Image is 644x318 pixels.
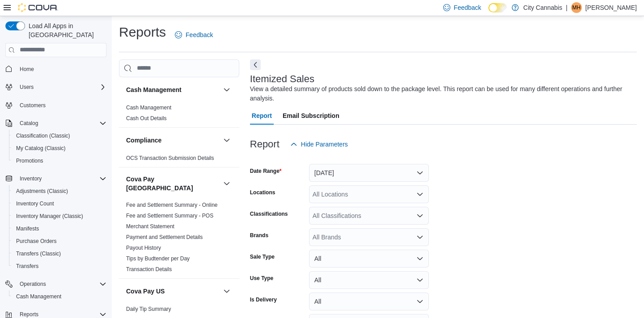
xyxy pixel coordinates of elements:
a: Fee and Settlement Summary - POS [126,213,213,219]
button: All [309,293,429,310]
label: Date Range [250,167,282,175]
span: Inventory Count [16,200,54,207]
button: Inventory Count [9,197,110,210]
a: Cash Management [13,291,65,302]
a: Adjustments (Classic) [13,186,72,197]
label: Locations [250,189,275,196]
button: Classification (Classic) [9,130,110,142]
button: Manifests [9,222,110,235]
button: Cova Pay US [221,286,232,297]
label: Is Delivery [250,296,277,303]
span: Dark Mode [488,13,489,13]
h3: Report [250,139,280,150]
a: My Catalog (Classic) [13,143,69,154]
button: Operations [2,278,110,290]
h3: Compliance [126,136,161,145]
a: Inventory Count [13,198,58,209]
h1: Reports [119,23,166,41]
button: Purchase Orders [9,235,110,247]
button: Cova Pay US [126,287,220,296]
a: Promotions [13,155,47,166]
a: Cash Management [126,105,171,111]
a: Classification (Classic) [13,130,74,141]
a: Feedback [171,26,216,44]
span: Transfers (Classic) [16,250,61,257]
button: Open list of options [416,212,424,219]
button: Inventory [16,173,45,184]
span: Fee and Settlement Summary - POS [126,212,213,219]
span: Payment and Settlement Details [126,234,203,241]
a: Inventory Manager (Classic) [13,211,87,222]
span: Transfers (Classic) [13,248,106,259]
label: Brands [250,232,268,239]
button: Users [16,82,37,92]
button: Hide Parameters [287,135,352,153]
span: Catalog [20,120,38,127]
button: Next [250,59,261,70]
button: Catalog [16,118,42,129]
div: Cova Pay US [119,304,239,318]
span: Home [16,63,106,75]
a: Manifests [13,223,42,234]
span: Reports [20,311,38,318]
span: Merchant Statement [126,223,174,230]
span: Inventory [20,175,42,182]
a: Daily Tip Summary [126,306,171,312]
span: Feedback [186,30,213,39]
a: Payment and Settlement Details [126,234,203,240]
span: Inventory Count [13,198,106,209]
button: Transfers [9,260,110,272]
button: Cash Management [221,84,232,95]
label: Classifications [250,210,288,218]
span: Fee and Settlement Summary - Online [126,201,218,209]
span: Promotions [13,155,106,166]
a: Home [16,64,38,75]
label: Use Type [250,275,273,282]
a: OCS Transaction Submission Details [126,155,214,161]
div: View a detailed summary of products sold down to the package level. This report can be used for m... [250,84,632,103]
button: All [309,250,429,268]
button: Cash Management [126,85,220,94]
button: Adjustments (Classic) [9,185,110,197]
a: Cash Out Details [126,115,167,121]
h3: Itemized Sales [250,74,314,84]
span: Customers [20,102,46,109]
span: Cash Out Details [126,115,167,122]
span: Transfers [13,261,106,272]
a: Payout History [126,245,161,251]
button: Promotions [9,155,110,167]
a: Transfers (Classic) [13,248,64,259]
span: OCS Transaction Submission Details [126,155,214,162]
span: Purchase Orders [16,238,57,245]
span: Transfers [16,263,38,270]
span: Hide Parameters [301,140,348,149]
a: Fee and Settlement Summary - Online [126,202,218,208]
p: [PERSON_NAME] [585,2,637,13]
span: Home [20,66,34,73]
span: Transaction Details [126,266,172,273]
button: Inventory Manager (Classic) [9,210,110,222]
button: [DATE] [309,164,429,182]
span: My Catalog (Classic) [13,143,106,154]
span: Users [20,84,34,91]
span: Feedback [454,3,481,12]
div: Michael Holmstrom [571,2,582,13]
span: Inventory Manager (Classic) [13,211,106,222]
img: Cova [18,3,58,12]
a: Customers [16,100,49,111]
button: Transfers (Classic) [9,247,110,260]
h3: Cova Pay US [126,287,165,296]
span: My Catalog (Classic) [16,145,66,152]
button: Home [2,63,110,75]
span: Cash Management [16,293,61,300]
a: Transaction Details [126,266,172,272]
button: Cova Pay [GEOGRAPHIC_DATA] [126,175,220,192]
button: Cova Pay [GEOGRAPHIC_DATA] [221,178,232,189]
button: My Catalog (Classic) [9,142,110,155]
span: Users [16,82,106,92]
p: City Cannabis [523,2,562,13]
span: MH [572,2,581,13]
div: Compliance [119,153,239,167]
button: Compliance [126,136,220,145]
